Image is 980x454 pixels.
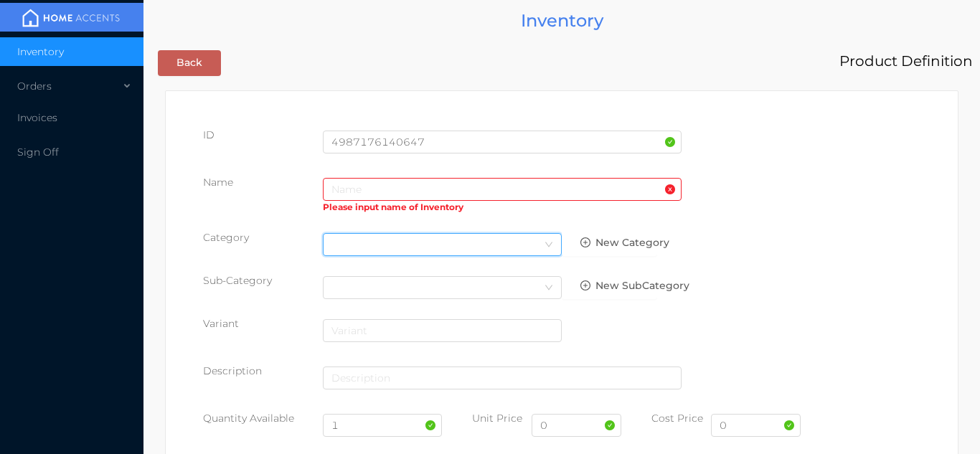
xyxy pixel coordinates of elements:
input: Name [323,178,682,201]
div: Product Definition [839,48,973,75]
p: Quantity Available [203,411,323,426]
div: Sub-Category [203,273,323,288]
span: Inventory [17,45,64,58]
button: icon: plus-circle-oNew SubCategory [562,273,657,299]
input: Cost Price [711,414,801,437]
div: Inventory [151,7,973,34]
div: Variant [203,316,323,331]
input: Quantity [323,414,443,437]
p: Cost Price [651,411,711,426]
span: Invoices [17,111,57,124]
p: Name [203,175,323,190]
span: Sign Off [17,146,59,159]
p: Description [203,364,323,379]
p: Category [203,230,323,245]
div: Please input name of Inventory [323,201,682,217]
img: mainBanner [17,7,125,29]
i: icon: down [545,240,553,250]
input: Unit Price [532,414,621,437]
div: ID [203,128,323,143]
input: Description [323,366,682,389]
input: Homeaccents ID [323,131,682,153]
input: Variant [323,319,562,342]
i: icon: down [545,283,553,293]
p: Unit Price [472,411,532,426]
button: icon: plus-circle-oNew Category [562,230,657,256]
button: Back [158,50,221,76]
